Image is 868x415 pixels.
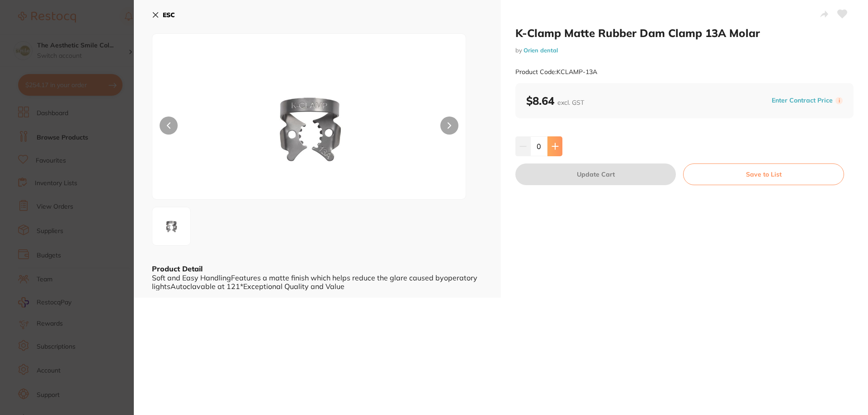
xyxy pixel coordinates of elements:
span: excl. GST [557,98,584,107]
p: It has been 14 days since you have started your Restocq journey. We wanted to do a check in and s... [39,26,156,35]
div: message notification from Restocq, 1w ago. It has been 14 days since you have started your Restoc... [14,19,167,49]
label: i [835,97,843,104]
b: $8.64 [526,94,584,107]
img: LTM0OTQ5 [215,56,403,199]
button: Enter Contract Price [769,96,835,105]
img: LTM0OTQ5 [155,210,188,242]
small: Product Code: KCLAMP-13A [515,68,597,76]
div: Soft and Easy HandlingFeatures a matte finish which helps reduce the glare caused byoperatory lig... [152,274,483,290]
small: by [515,47,854,54]
a: Orien dental [524,47,558,54]
h2: K-Clamp Matte Rubber Dam Clamp 13A Molar [515,26,854,40]
button: Save to List [683,163,844,185]
img: Profile image for Restocq [20,27,35,42]
b: ESC [163,11,175,19]
button: ESC [152,7,175,23]
button: Update Cart [515,163,676,185]
p: Message from Restocq, sent 1w ago [39,35,156,43]
b: Product Detail [152,264,203,273]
